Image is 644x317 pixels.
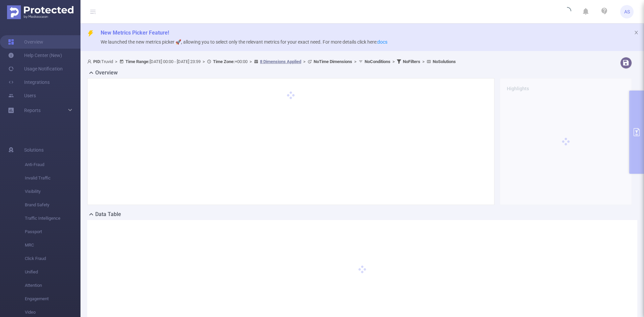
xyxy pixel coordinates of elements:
i: icon: thunderbolt [87,30,94,37]
span: Visibility [25,185,80,198]
b: Time Zone: [213,59,235,64]
h2: Data Table [95,210,121,218]
span: Click Fraud [25,252,80,265]
button: icon: close [634,29,639,36]
a: Integrations [8,75,50,89]
b: No Filters [403,59,420,64]
span: New Metrics Picker Feature! [101,30,169,36]
span: Traffic Intelligence [25,212,80,225]
span: > [201,59,207,64]
span: Unified [25,265,80,279]
span: Engagement [25,292,80,306]
span: Invalid Traffic [25,171,80,185]
span: Passport [25,225,80,239]
span: MRC [25,239,80,252]
span: Attention [25,279,80,292]
i: icon: user [87,59,93,64]
span: > [301,59,308,64]
span: Anti-Fraud [25,158,80,171]
u: 8 Dimensions Applied [260,59,301,64]
span: Brand Safety [25,198,80,212]
b: No Solutions [433,59,456,64]
a: Usage Notification [8,62,63,75]
span: > [113,59,119,64]
b: No Time Dimensions [314,59,352,64]
h2: Overview [95,69,118,77]
b: No Conditions [365,59,390,64]
i: icon: loading [563,7,571,16]
a: docs [377,39,387,45]
span: > [248,59,254,64]
b: PID: [93,59,101,64]
img: Protected Media [7,5,73,19]
a: Users [8,89,36,102]
span: Reports [24,108,41,113]
span: > [390,59,397,64]
span: Truvid [DATE] 00:00 - [DATE] 23:59 +00:00 [87,59,456,64]
span: > [352,59,359,64]
a: Reports [24,104,41,117]
span: AS [624,5,630,18]
b: Time Range: [125,59,150,64]
span: > [420,59,427,64]
span: Solutions [24,143,44,157]
a: Overview [8,35,43,49]
i: icon: close [634,30,639,35]
span: We launched the new metrics picker 🚀, allowing you to select only the relevant metrics for your e... [101,39,387,45]
a: Help Center (New) [8,49,62,62]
